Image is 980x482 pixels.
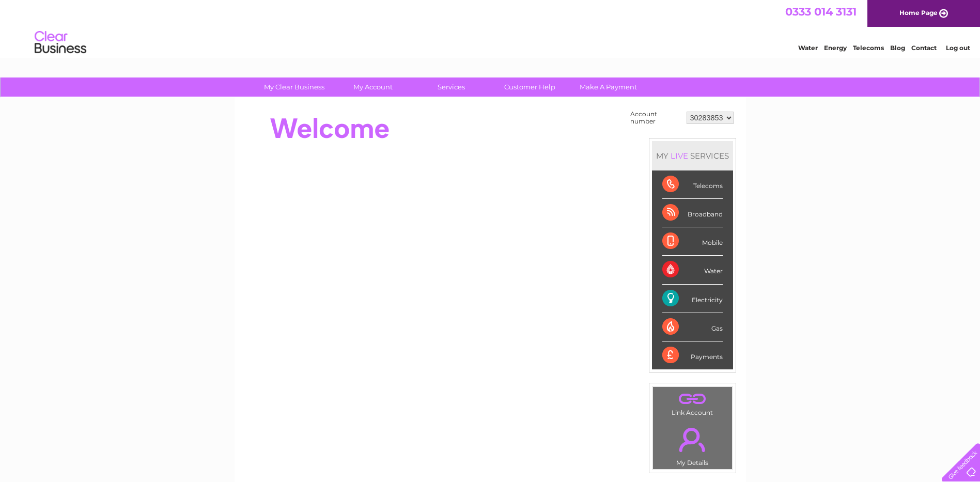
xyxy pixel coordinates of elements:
[662,256,723,284] div: Water
[785,5,857,18] a: 0333 014 3131
[798,44,818,52] a: Water
[34,27,87,58] img: logo.png
[662,341,723,369] div: Payments
[662,170,723,199] div: Telecoms
[668,151,690,161] div: LIVE
[628,108,684,128] td: Account number
[662,313,723,341] div: Gas
[662,285,723,313] div: Electricity
[652,141,733,170] div: MY SERVICES
[656,390,729,408] a: .
[252,77,337,97] a: My Clear Business
[656,422,729,458] a: .
[409,77,494,97] a: Services
[487,77,572,97] a: Customer Help
[853,44,884,52] a: Telecoms
[946,44,970,52] a: Log out
[246,6,735,50] div: Clear Business is a trading name of Verastar Limited (registered in [GEOGRAPHIC_DATA] No. 3667643...
[662,199,723,227] div: Broadband
[662,227,723,256] div: Mobile
[890,44,905,52] a: Blog
[824,44,847,52] a: Energy
[566,77,651,97] a: Make A Payment
[911,44,937,52] a: Contact
[652,419,733,470] td: My Details
[330,77,415,97] a: My Account
[652,386,733,419] td: Link Account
